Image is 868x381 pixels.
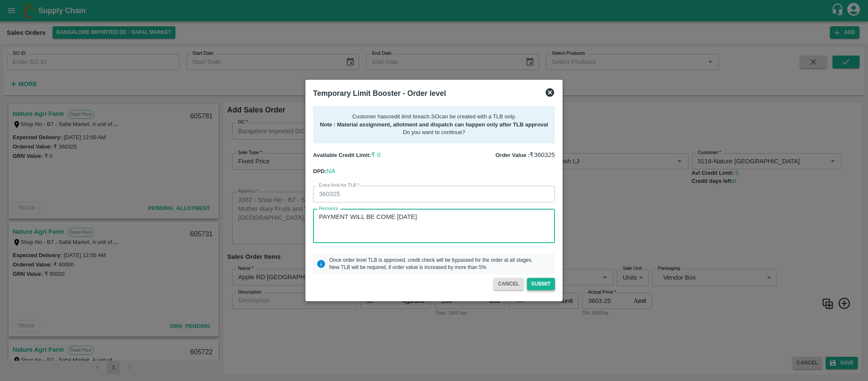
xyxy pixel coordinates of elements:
b: Order Value : [495,152,530,158]
span: ₹ 360325 [530,151,555,158]
span: NA [327,168,336,174]
p: Customer has credit limit breach . SO can be created with a TLB only. [320,113,548,121]
textarea: PAYMENT WILL BE COME [DATE] [319,213,549,239]
p: Once order level TLB is approved, credit check will be bypassed for the order at all stages. New ... [329,257,532,271]
button: Submit [527,278,555,290]
span: ₹ 0 [371,151,380,158]
b: DPD: [313,168,327,174]
b: Temporary Limit Booster - Order level [313,89,446,98]
p: Do you want to continue? [320,129,548,137]
input: Enter value [313,186,555,202]
label: Extra limit for TLB [319,182,359,189]
b: Available Credit Limit: [313,152,371,158]
label: Remarks [319,205,338,212]
p: Note : Material assignment, allotment and dispatch can happen only after TLB approval [320,121,548,129]
button: CANCEL [494,278,523,290]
